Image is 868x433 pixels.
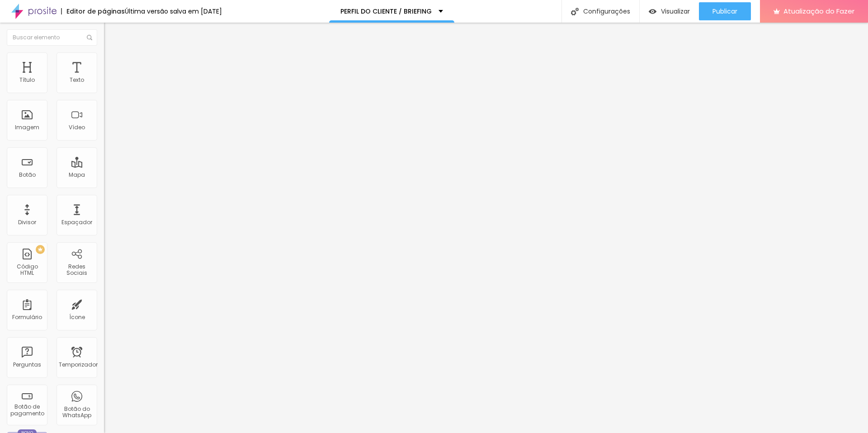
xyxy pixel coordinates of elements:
[62,405,91,419] font: Botão do WhatsApp
[12,313,42,321] font: Formulário
[66,7,125,16] font: Editor de páginas
[66,263,87,277] font: Redes Sociais
[19,171,36,179] font: Botão
[70,76,84,84] font: Texto
[699,2,751,20] button: Publicar
[649,8,656,15] img: view-1.svg
[18,218,36,226] font: Divisor
[783,6,854,16] font: Atualização do Fazer
[661,7,690,16] font: Visualizar
[340,7,432,16] font: PERFIL DO CLIENTE / BRIEFING
[571,8,579,15] img: Ícone
[7,29,97,46] input: Buscar elemento
[61,218,92,226] font: Espaçador
[15,123,39,131] font: Imagem
[69,171,85,179] font: Mapa
[712,7,737,16] font: Publicar
[640,2,699,20] button: Visualizar
[17,263,38,277] font: Código HTML
[87,35,92,40] img: Ícone
[125,7,222,16] font: Última versão salva em [DATE]
[10,403,44,417] font: Botão de pagamento
[583,7,630,16] font: Configurações
[59,361,98,368] font: Temporizador
[69,313,85,321] font: Ícone
[104,23,868,433] iframe: Editor
[69,123,85,131] font: Vídeo
[19,76,35,84] font: Título
[13,361,41,368] font: Perguntas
